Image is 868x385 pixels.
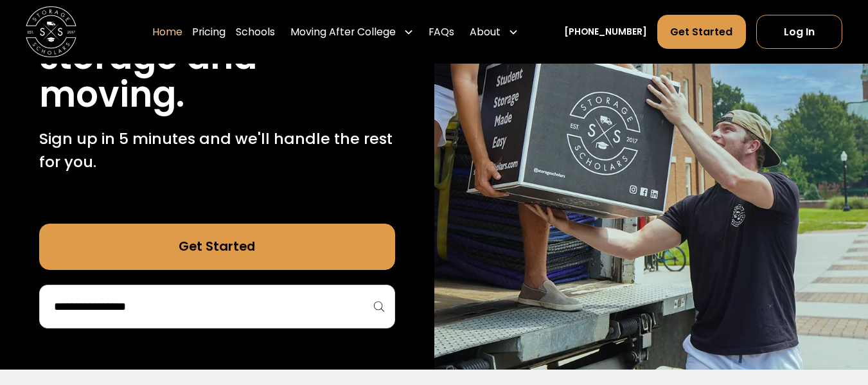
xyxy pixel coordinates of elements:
[564,25,647,39] a: [PHONE_NUMBER]
[290,24,396,40] div: Moving After College
[756,15,842,49] a: Log In
[26,6,76,57] img: Storage Scholars main logo
[152,14,182,49] a: Home
[192,14,226,49] a: Pricing
[429,14,454,49] a: FAQs
[26,6,76,57] a: home
[657,15,747,49] a: Get Started
[39,127,395,173] p: Sign up in 5 minutes and we'll handle the rest for you.
[236,14,275,49] a: Schools
[285,14,418,49] div: Moving After College
[39,224,395,269] a: Get Started
[465,14,523,49] div: About
[470,24,500,40] div: About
